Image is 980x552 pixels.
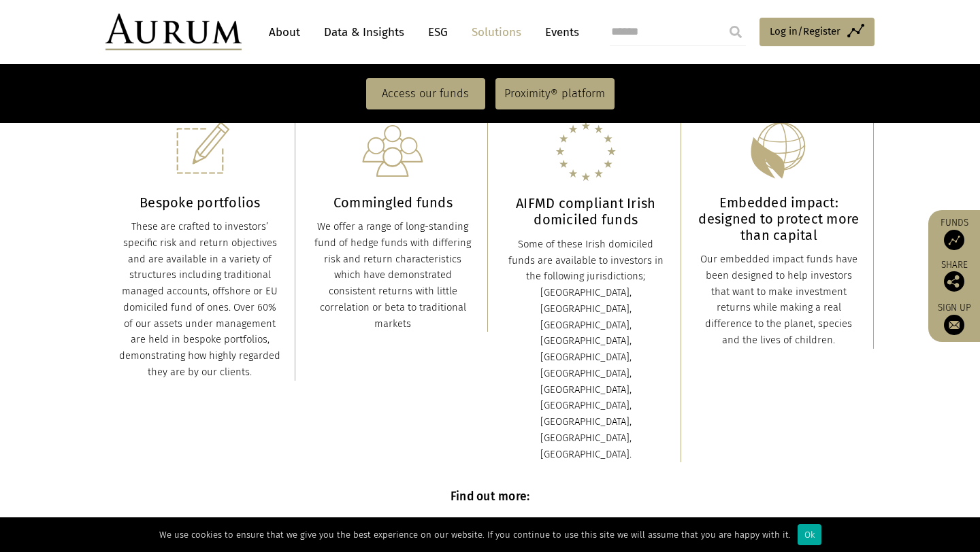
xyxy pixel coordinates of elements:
a: Data & Insights [317,20,411,45]
h6: Find out more: [105,489,875,504]
a: Sign up [935,302,973,335]
img: Sign up to our newsletter [944,315,964,335]
a: Log in/Register [759,18,875,46]
h3: Bespoke portfolios [119,194,281,211]
div: We offer a range of long-standing fund of hedge funds with differing risk and return characterist... [312,219,474,332]
img: Share this post [944,271,964,292]
a: ESG [421,20,455,45]
span: Log in/Register [770,23,840,39]
div: Share [935,260,973,292]
a: Proximity® platform [495,78,615,109]
div: Our embedded impact funds have been designed to help investors that want to make investment retur... [698,252,860,349]
img: Access Funds [944,230,964,250]
div: These are crafted to investors’ specific risk and return objectives and are available in a variet... [119,219,281,381]
a: About [262,20,307,45]
div: Some of these Irish domiciled funds are available to investors in the following jurisdictions; [G... [505,237,667,463]
h3: Commingled funds [312,194,474,211]
div: Ok [798,524,821,545]
a: Contact [493,514,566,548]
a: Access our funds [366,78,485,109]
a: Register [414,514,489,548]
input: Submit [722,18,749,46]
img: Aurum [105,14,242,50]
a: Funds [935,217,973,250]
h3: AIFMD compliant Irish domiciled funds [505,195,667,228]
a: Solutions [465,20,528,45]
h3: Embedded impact: designed to protect more than capital [698,194,860,243]
a: Events [538,20,579,45]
